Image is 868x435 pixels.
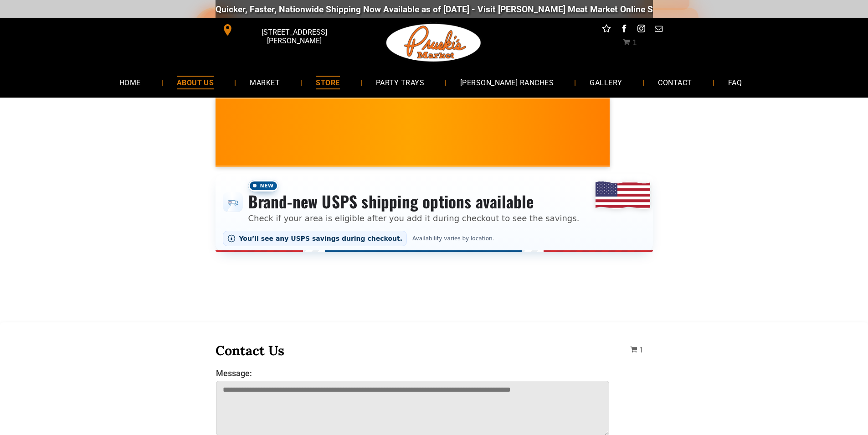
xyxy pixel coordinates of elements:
a: MARKET [236,70,293,94]
a: facebook [618,23,630,37]
a: [PERSON_NAME] RANCHES [447,70,567,94]
label: Message: [216,368,610,378]
a: STORE [302,70,353,94]
span: New [248,180,278,192]
a: Social network [601,23,612,37]
h3: Brand-new USPS shipping options available [248,192,580,212]
div: Quicker, Faster, Nationwide Shipping Now Available as of [DATE] - Visit [PERSON_NAME] Meat Market... [205,4,757,15]
img: Pruski-s+Market+HQ+Logo2-1920w.png [385,18,483,67]
span: You’ll see any USPS savings during checkout. [239,235,403,242]
div: Shipping options announcement [216,174,653,252]
a: email [652,23,664,37]
a: ABOUT US [163,70,228,94]
a: CONTACT [644,70,705,94]
span: Availability varies by location. [411,235,496,242]
a: GALLERY [576,70,636,94]
span: ABOUT US [177,76,214,89]
span: 1 [639,346,643,354]
a: [STREET_ADDRESS][PERSON_NAME] [216,23,355,37]
a: instagram [635,23,647,37]
p: Check if your area is eligible after you add it during checkout to see the savings. [248,212,580,224]
span: [PERSON_NAME] MARKET [596,139,775,153]
a: PARTY TRAYS [362,70,438,94]
span: 1 [632,38,637,47]
a: HOME [106,70,154,94]
h3: Contact Us [216,342,610,359]
span: [STREET_ADDRESS][PERSON_NAME] [235,23,353,50]
a: FAQ [714,70,755,94]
